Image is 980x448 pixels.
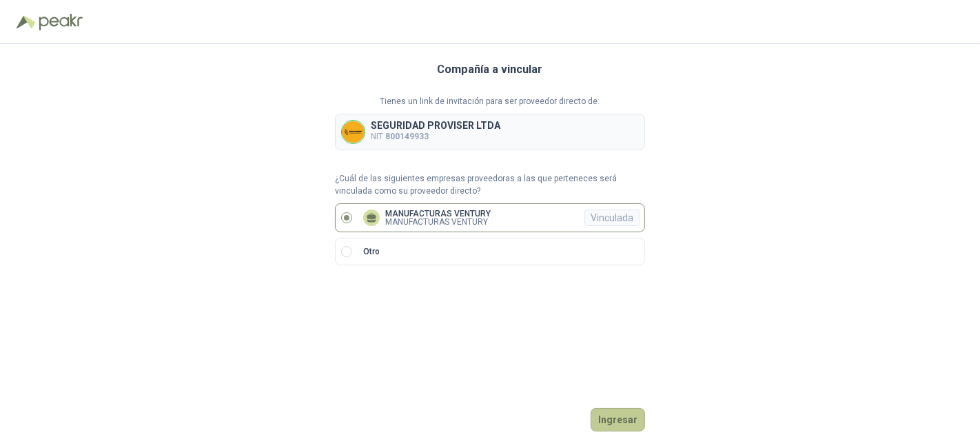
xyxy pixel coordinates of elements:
[17,15,36,29] img: Logo
[363,245,380,258] p: Otro
[438,61,543,79] h3: Compañía a vincular
[385,218,491,226] p: MANUFACTURAS VENTURY
[342,121,365,143] img: Company Logo
[335,172,645,198] p: ¿Cuál de las siguientes empresas proveedoras a las que perteneces será vinculada como su proveedo...
[385,210,491,218] p: MANUFACTURAS VENTURY
[371,130,500,143] p: NIT
[584,210,640,226] div: Vinculada
[39,14,83,30] img: Peakr
[335,95,645,108] p: Tienes un link de invitación para ser proveedor directo de:
[591,408,645,431] button: Ingresar
[371,121,500,130] p: SEGURIDAD PROVISER LTDA
[385,132,429,141] b: 800149933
